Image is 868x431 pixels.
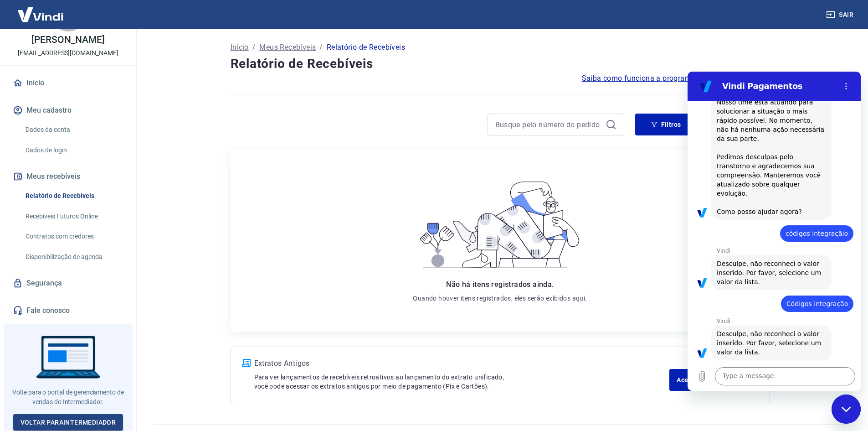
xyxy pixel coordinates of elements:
button: Meus recebíveis [11,166,125,187]
a: Acesse Extratos Antigos [669,369,758,391]
a: Disponibilização de agenda [22,248,125,266]
p: / [319,42,323,53]
a: Início [231,42,249,53]
a: Segurança [11,273,125,293]
button: Meu cadastro [11,100,125,120]
button: Filtros [635,114,697,135]
h4: Relatório de Recebíveis [231,55,770,73]
a: Fale conosco [11,301,125,321]
a: Recebíveis Futuros Online [22,207,125,226]
a: Dados da conta [22,120,125,139]
button: Sair [824,6,857,23]
input: Busque pelo número do pedido [495,118,602,131]
iframe: Button to launch messaging window, conversation in progress [832,395,861,424]
a: Voltar paraIntermediador [13,414,123,431]
iframe: Messaging window [688,72,861,391]
a: Dados de login [22,141,125,160]
p: Quando houver itens registrados, eles serão exibidos aqui. [413,294,587,303]
a: Meus Recebíveis [259,42,316,53]
p: [PERSON_NAME] [31,35,104,45]
p: / [252,42,256,53]
p: Extratos Antigos [254,358,670,369]
a: Relatório de Recebíveis [22,187,125,205]
span: Não há itens registrados ainda. [446,280,554,289]
a: Saiba como funciona a programação dos recebimentos [582,73,770,84]
a: Início [11,73,125,93]
img: Vindi [11,0,70,28]
a: Contratos com credores [22,227,125,246]
p: [EMAIL_ADDRESS][DOMAIN_NAME] [18,48,118,58]
img: ícone [242,359,251,367]
p: Relatório de Recebíveis [327,42,405,53]
p: Para ver lançamentos de recebíveis retroativos ao lançamento do extrato unificado, você pode aces... [254,373,670,391]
